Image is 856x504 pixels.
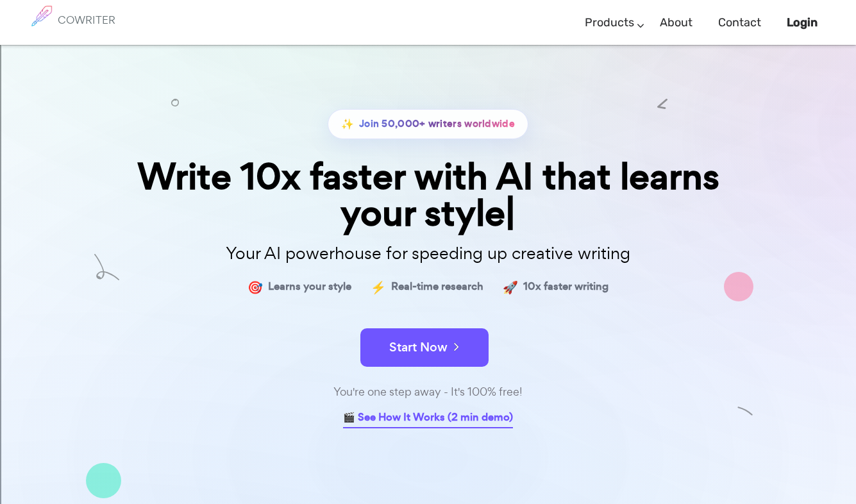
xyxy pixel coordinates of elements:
a: About [660,4,692,42]
h6: COWRITER [58,14,115,26]
span: ⚡ [371,278,386,296]
span: 🚀 [503,278,518,296]
a: Login [787,4,818,42]
div: Sign out [5,63,851,74]
span: 10x faster writing [523,278,608,296]
div: Move To ... [5,28,851,40]
p: Your AI powerhouse for speeding up creative writing [108,240,749,267]
span: ✨ [341,115,354,133]
div: Options [5,51,851,63]
span: Learns your style [268,278,351,296]
div: Write 10x faster with AI that learns your style [108,158,749,231]
button: Start Now [360,328,489,367]
div: Sort A > Z [5,5,851,17]
a: 🎬 See How It Works (2 min demo) [343,408,513,428]
span: Real-time research [391,278,483,296]
a: Products [585,4,634,42]
img: shape [94,254,119,280]
div: You're one step away - It's 100% free! [108,383,749,401]
div: Delete [5,40,851,51]
img: shape [86,463,121,498]
div: Rename [5,74,851,86]
span: 🎯 [248,278,263,296]
div: Move To ... [5,86,851,97]
div: Sort New > Old [5,17,851,28]
span: Join 50,000+ writers worldwide [359,115,515,133]
b: Login [787,15,818,29]
a: Contact [718,4,761,42]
